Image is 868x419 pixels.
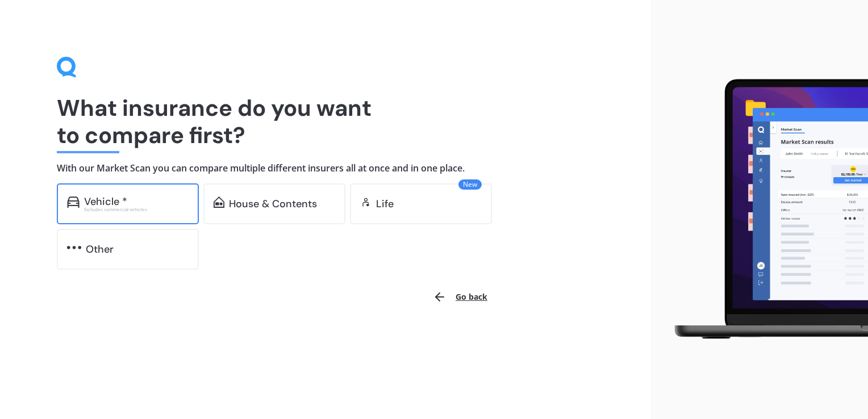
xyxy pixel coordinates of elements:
[214,196,224,208] img: home-and-contents.b802091223b8502ef2dd.svg
[376,198,394,209] div: Life
[458,179,482,190] span: New
[84,207,189,212] div: Excludes commercial vehicles
[229,198,317,209] div: House & Contents
[426,283,494,311] button: Go back
[360,196,372,208] img: life.f720d6a2d7cdcd3ad642.svg
[86,244,114,255] div: Other
[57,162,594,174] h4: With our Market Scan you can compare multiple different insurers all at once and in one place.
[67,242,81,253] img: other.81dba5aafe580aa69f38.svg
[84,196,127,207] div: Vehicle *
[67,196,80,208] img: car.f15378c7a67c060ca3f3.svg
[57,94,594,149] h1: What insurance do you want to compare first?
[660,73,868,346] img: laptop.webp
